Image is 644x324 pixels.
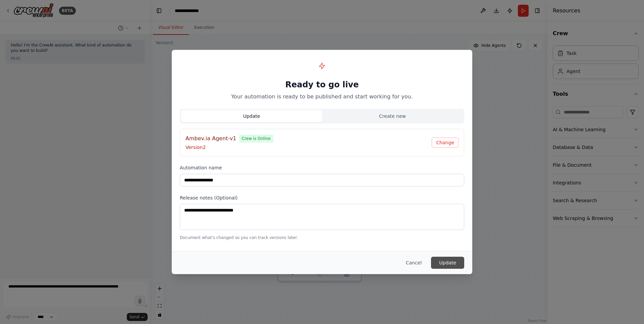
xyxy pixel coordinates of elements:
h1: Ready to go live [180,79,464,90]
h4: Ambev.ia Agent-v1 [185,135,236,143]
button: Change [432,138,459,148]
p: Document what's changed so you can track versions later. [180,235,464,240]
label: Automation name [180,164,464,171]
p: Version 2 [185,144,432,151]
button: Create new [322,110,463,122]
button: Update [181,110,322,122]
button: Cancel [400,257,427,269]
span: Crew is Online [239,135,273,143]
button: Update [431,257,464,269]
label: Release notes (Optional) [180,194,464,201]
p: Your automation is ready to be published and start working for you. [180,93,464,101]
